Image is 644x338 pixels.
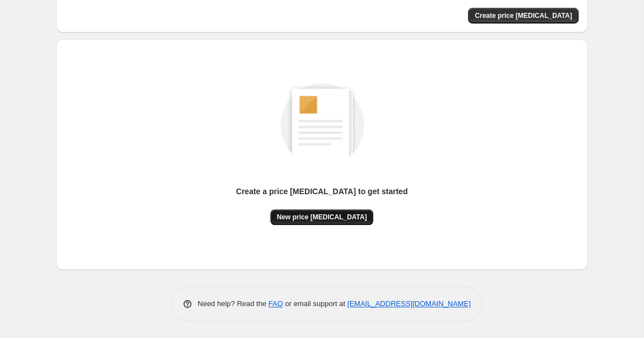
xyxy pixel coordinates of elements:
a: [EMAIL_ADDRESS][DOMAIN_NAME] [347,299,471,308]
a: FAQ [269,299,283,308]
span: New price [MEDICAL_DATA] [277,213,367,222]
p: Create a price [MEDICAL_DATA] to get started [236,186,408,197]
button: Create price change job [468,8,579,24]
span: Need help? Read the [198,299,269,308]
span: Create price [MEDICAL_DATA] [474,11,572,20]
button: New price [MEDICAL_DATA] [270,209,374,225]
span: or email support at [283,299,347,308]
